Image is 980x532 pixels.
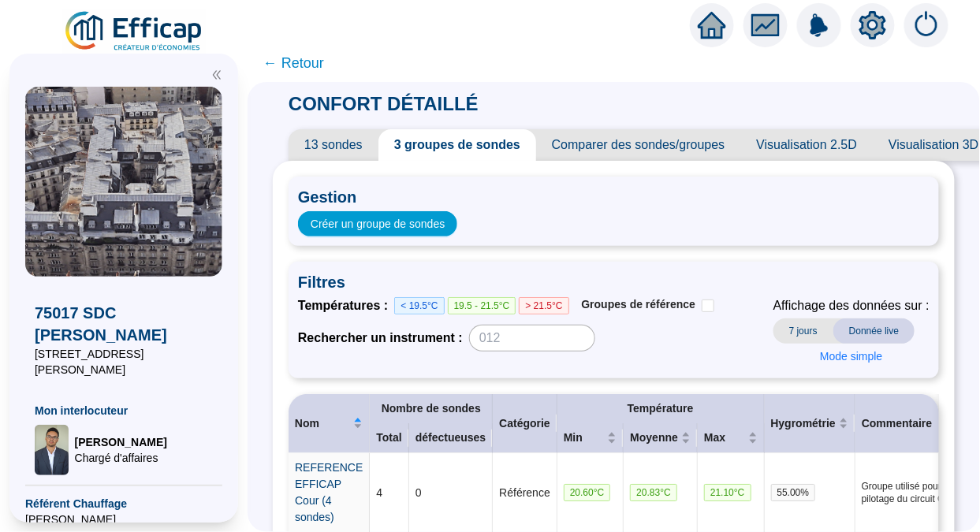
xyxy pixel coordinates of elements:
[624,423,698,453] th: Moyenne
[289,394,370,453] th: Nom
[564,484,611,501] span: 20.60 °C
[820,348,882,365] span: Mode simple
[797,3,841,47] img: alerts
[564,430,605,446] span: Min
[704,484,751,501] span: 21.10 °C
[311,216,445,233] span: Créer un groupe de sondes
[765,394,855,453] th: Hygrométrie
[582,298,696,311] span: Groupes de référence
[378,129,536,161] span: 3 groupes de sondes
[25,496,222,512] span: Référent Chauffage
[35,302,213,346] span: 75017 SDC [PERSON_NAME]
[448,297,516,314] span: 19.5 - 21.5°C
[63,9,206,54] img: efficap energie logo
[394,297,444,314] span: < 19.5°C
[263,52,324,74] span: ← Retour
[298,211,457,236] button: Créer un groupe de sondes
[536,129,741,161] span: Comparer des sondes/groupes
[698,423,765,453] th: Max
[35,346,213,378] span: [STREET_ADDRESS][PERSON_NAME]
[298,271,930,293] span: Filtres
[75,434,167,450] span: [PERSON_NAME]
[771,484,816,501] span: 55.00 %
[557,423,624,453] th: Min
[370,394,493,423] th: Nombre de sondes
[904,3,948,47] img: alerts
[773,296,930,315] span: Affichage des données sur :
[771,415,836,432] span: Hygrométrie
[862,480,960,505] span: Groupe utilisé pour le pilotage du circuit Cour
[409,423,493,453] th: défectueuses
[630,484,677,501] span: 20.83 °C
[704,430,745,446] span: Max
[211,69,222,80] span: double-left
[273,93,494,114] span: CONFORT DÉTAILLÉ
[298,329,463,348] span: Rechercher un instrument :
[807,344,895,369] button: Mode simple
[298,186,930,208] span: Gestion
[298,296,394,315] span: Températures :
[493,394,557,453] th: Catégorie
[295,461,363,523] a: REFERENCE EFFICAP Cour (4 sondes)
[75,450,167,466] span: Chargé d'affaires
[833,318,915,344] span: Donnée live
[741,129,874,161] span: Visualisation 2.5D
[35,425,69,475] img: Chargé d'affaires
[859,11,887,39] span: setting
[630,430,678,446] span: Moyenne
[751,11,780,39] span: fund
[519,297,568,314] span: > 21.5°C
[469,325,595,352] input: 012
[557,394,765,423] th: Température
[289,129,378,161] span: 13 sondes
[855,394,967,453] th: Commentaire
[698,11,726,39] span: home
[773,318,833,344] span: 7 jours
[370,423,408,453] th: Total
[25,512,222,527] span: [PERSON_NAME]
[295,415,350,432] span: Nom
[35,403,213,419] span: Mon interlocuteur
